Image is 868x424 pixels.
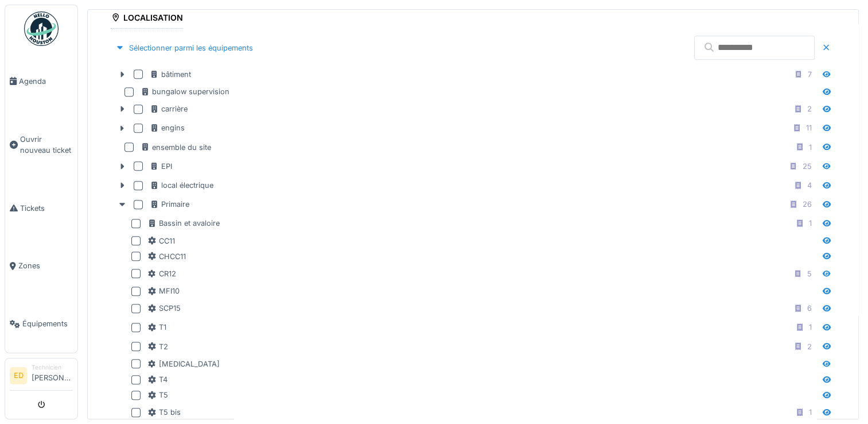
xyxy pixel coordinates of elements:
a: Ouvrir nouveau ticket [5,110,77,179]
div: 1 [809,142,812,153]
div: 11 [806,122,812,133]
div: 7 [808,69,812,80]
div: bungalow supervision [141,86,229,97]
div: 2 [807,341,812,352]
div: local électrique [150,180,213,191]
span: Ouvrir nouveau ticket [20,134,73,156]
div: 1 [809,322,812,333]
div: Primaire [150,199,189,210]
a: ED Technicien[PERSON_NAME] [10,363,73,391]
a: Zones [5,237,77,295]
div: T5 bis [147,407,181,418]
span: Agenda [19,76,73,87]
div: bâtiment [150,69,191,80]
div: ensemble du site [141,142,211,153]
div: engins [150,122,185,133]
div: 5 [807,268,812,279]
li: [PERSON_NAME] [32,363,73,388]
a: Équipements [5,295,77,353]
img: Badge_color-CXgf-gQk.svg [24,11,59,46]
span: Tickets [20,203,73,214]
div: Sélectionner parmi les équipements [111,40,258,56]
div: 1 [809,407,812,418]
a: Tickets [5,179,77,237]
div: carrière [150,103,188,114]
div: 4 [807,180,812,191]
div: 26 [803,199,812,210]
div: 6 [807,303,812,314]
span: Équipements [22,318,73,329]
div: Technicien [32,363,73,372]
span: Zones [18,260,73,271]
div: [MEDICAL_DATA] [147,359,220,369]
div: Localisation [111,9,183,29]
div: T2 [147,341,168,352]
div: T5 [147,390,168,400]
div: CHCC11 [147,251,186,262]
div: CC11 [147,236,175,246]
div: EPI [150,161,172,172]
div: 2 [807,103,812,114]
div: T4 [147,374,168,385]
div: MFI10 [147,286,180,296]
div: SCP15 [147,303,181,314]
div: 25 [803,161,812,172]
li: ED [10,367,27,384]
div: Bassin et avaloire [147,218,220,229]
div: T1 [147,322,166,333]
div: 1 [809,218,812,229]
a: Agenda [5,52,77,110]
div: CR12 [147,268,176,279]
